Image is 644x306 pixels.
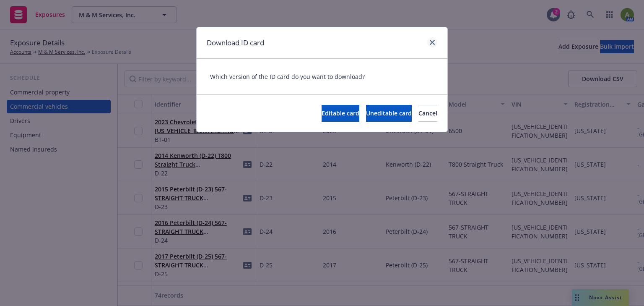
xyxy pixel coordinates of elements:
button: Cancel [418,105,437,122]
a: close [427,37,437,47]
span: Editable card [322,109,359,117]
button: Editable card [322,105,359,122]
span: Uneditable card [366,109,412,117]
button: Uneditable card [366,105,412,122]
span: Cancel [418,109,437,117]
span: Which version of the ID card do you want to download? [210,73,365,81]
h1: Download ID card [207,37,264,48]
